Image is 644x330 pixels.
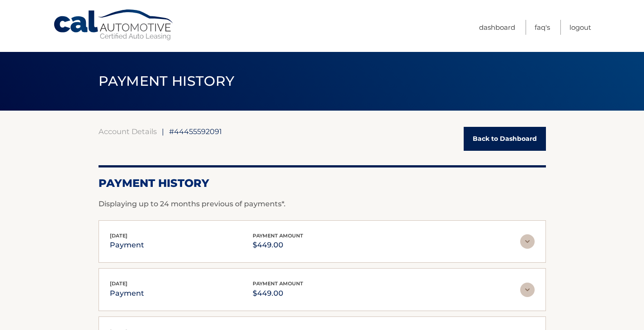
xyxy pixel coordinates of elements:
img: accordion-rest.svg [520,283,535,297]
span: [DATE] [110,232,127,239]
a: FAQ's [535,20,550,35]
span: payment amount [253,280,303,287]
p: payment [110,287,144,300]
span: payment amount [253,232,303,239]
span: #44455592091 [169,127,222,136]
a: Dashboard [479,20,515,35]
span: PAYMENT HISTORY [99,73,235,89]
p: Displaying up to 24 months previous of payments*. [99,199,546,209]
p: payment [110,239,144,251]
p: $449.00 [253,239,303,251]
span: | [162,127,164,136]
a: Cal Automotive [53,9,175,41]
a: Back to Dashboard [464,127,546,151]
span: [DATE] [110,280,127,287]
img: accordion-rest.svg [520,234,535,249]
h2: Payment History [99,177,546,190]
p: $449.00 [253,287,303,300]
a: Account Details [99,127,157,136]
a: Logout [569,20,591,35]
